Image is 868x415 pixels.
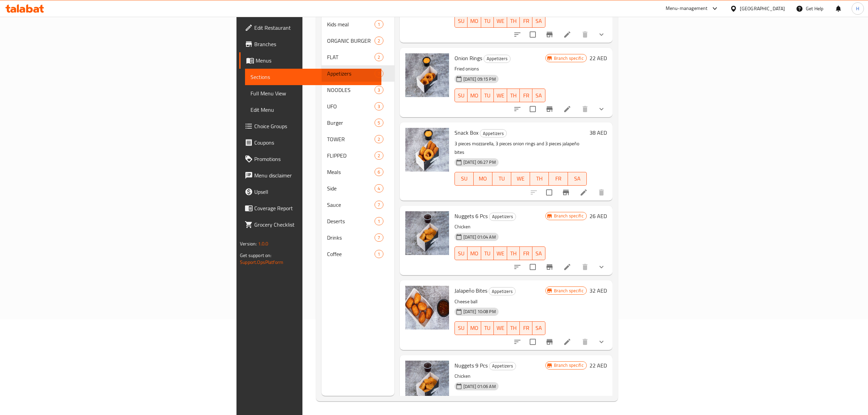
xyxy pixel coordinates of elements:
[254,188,376,196] span: Upsell
[375,151,383,160] div: items
[322,13,394,265] nav: Menu sections
[497,249,504,258] span: WE
[520,14,532,28] button: FR
[511,172,530,186] button: WE
[375,21,383,28] span: 1
[597,105,606,113] svg: Show Choices
[245,85,381,102] a: Full Menu View
[535,16,542,26] span: SA
[327,201,375,209] span: Sauce
[375,202,383,208] span: 7
[507,321,520,335] button: TH
[239,151,381,167] a: Promotions
[405,53,449,97] img: Onion Rings
[455,172,474,186] button: SU
[258,239,269,248] span: 1.0.0
[549,172,568,186] button: FR
[577,334,593,350] button: delete
[250,89,376,97] span: Full Menu View
[563,30,571,39] a: Edit menu item
[484,91,491,101] span: TU
[455,360,488,371] span: Nuggets 9 Pcs
[322,49,394,65] div: FLAT2
[523,16,530,26] span: FR
[514,174,527,184] span: WE
[254,220,376,229] span: Grocery Checklist
[476,174,490,184] span: MO
[526,260,540,274] span: Select to update
[245,102,381,118] a: Edit Menu
[375,120,383,126] span: 5
[489,287,516,295] div: Appetizers
[375,169,383,175] span: 6
[541,101,558,117] button: Branch-specific-item
[327,37,375,45] div: ORGANIC BURGER
[589,128,607,137] h6: 38 AED
[455,89,467,102] button: SU
[375,251,383,257] span: 1
[461,383,499,390] span: [DATE] 01:06 AM
[375,103,383,110] span: 3
[510,16,517,26] span: TH
[484,55,511,63] div: Appetizers
[509,334,526,350] button: sort-choices
[532,89,545,102] button: SA
[239,52,381,69] a: Menus
[484,55,510,63] span: Appetizers
[535,323,542,333] span: SA
[461,234,499,240] span: [DATE] 01:04 AM
[240,251,271,260] span: Get support on:
[239,36,381,52] a: Branches
[322,82,394,98] div: NOODLES3
[666,4,708,13] div: Menu-management
[240,239,257,248] span: Version:
[375,69,383,78] div: items
[526,102,540,116] span: Select to update
[481,246,494,260] button: TU
[375,38,383,44] span: 2
[239,184,381,200] a: Upsell
[541,334,558,350] button: Branch-specific-item
[542,185,556,200] span: Select to update
[480,130,506,137] span: Appetizers
[577,101,593,117] button: delete
[322,131,394,147] div: TOWER2
[322,164,394,180] div: Meals6
[593,184,610,201] button: delete
[597,30,606,39] svg: Show Choices
[239,19,381,36] a: Edit Restaurant
[455,297,545,306] p: Cheese ball
[597,263,606,271] svg: Show Choices
[510,323,517,333] span: TH
[563,105,571,113] a: Edit menu item
[455,211,488,221] span: Nuggets 6 Pcs
[327,135,375,143] span: TOWER
[577,259,593,275] button: delete
[535,249,542,258] span: SA
[239,167,381,184] a: Menu disclaimer
[510,91,517,101] span: TH
[551,55,586,62] span: Branch specific
[458,249,465,258] span: SU
[375,185,383,192] span: 4
[568,172,587,186] button: SA
[484,249,491,258] span: TU
[455,128,478,138] span: Snack Box
[375,233,383,242] div: items
[458,16,465,26] span: SU
[552,174,565,184] span: FR
[532,14,545,28] button: SA
[322,32,394,49] div: ORGANIC BURGER2
[322,197,394,213] div: Sauce7
[563,263,571,271] a: Edit menu item
[327,233,375,242] div: Drinks
[327,20,375,28] span: Kids meal
[254,122,376,130] span: Choice Groups
[551,213,586,219] span: Branch specific
[254,138,376,147] span: Coupons
[571,174,584,184] span: SA
[509,101,526,117] button: sort-choices
[327,217,375,225] div: Deserts
[455,246,467,260] button: SU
